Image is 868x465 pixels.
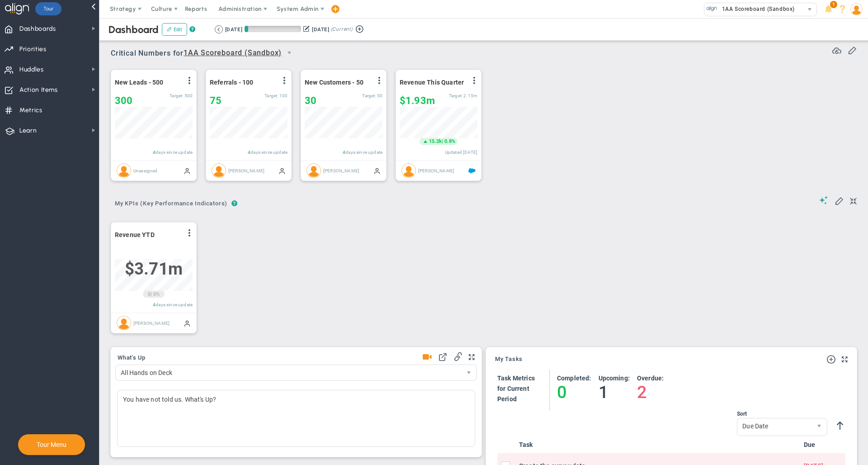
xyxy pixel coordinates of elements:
[305,95,316,106] span: 30
[156,302,193,307] span: days since update
[282,45,297,61] span: select
[170,93,183,98] span: Target:
[19,121,37,140] span: Learn
[373,167,381,174] span: Manually Updated
[151,5,172,12] span: Culture
[111,196,231,212] button: My KPIs (Key Performance Indicators)
[225,25,242,33] div: [DATE]
[250,150,288,155] span: days since update
[307,163,321,178] img: Miguel Cabrera
[153,150,156,155] span: 4
[848,45,857,54] span: Edit or Add Critical Numbers
[111,196,231,211] span: My KPIs (Key Performance Indicators)
[497,385,529,392] span: for Current
[442,138,443,144] span: |
[400,95,435,106] span: $1,933,247
[495,356,523,362] span: My Tasks
[184,47,282,59] span: 1AA Scoreboard (Sandbox)
[737,418,811,434] span: Due Date
[312,25,329,33] div: [DATE]
[210,95,222,106] span: 75
[228,168,264,173] span: [PERSON_NAME]
[449,93,462,98] span: Target:
[279,93,288,98] span: 100
[497,374,535,382] h4: Task Metrics
[111,45,299,62] span: Critical Numbers for
[110,5,136,12] span: Strategy
[830,1,837,8] span: 1
[400,79,464,86] span: Revenue This Quarter
[811,418,827,436] span: select
[331,25,353,33] span: (Current)
[495,356,523,363] a: My Tasks
[717,3,795,15] span: 1AA Scoreboard (Sandbox)
[248,150,250,155] span: 4
[153,302,156,307] span: 4
[418,168,454,173] span: [PERSON_NAME]
[637,382,664,402] h4: 2
[832,45,841,54] span: Refresh Data
[305,79,363,86] span: New Customers - 50
[115,95,132,106] span: 300
[34,441,69,449] button: Tour Menu
[117,390,475,447] div: You have not told us. What's Up?
[803,3,816,16] span: select
[468,167,476,174] span: Salesforce Enabled<br ></span>Sandbox: Quarterly Revenue
[218,5,261,12] span: Administration
[245,26,301,32] div: Period Progress: 6% Day 6 of 91 with 85 remaining.
[151,291,152,297] span: |
[117,163,131,178] img: Unassigned
[156,150,193,155] span: days since update
[599,382,630,402] h4: 1
[19,81,58,100] span: Action Items
[377,93,382,98] span: 50
[108,24,159,36] span: Dashboard
[264,93,278,98] span: Target:
[19,60,44,79] span: Huddles
[497,395,517,403] span: Period
[461,365,476,380] span: select
[19,101,42,120] span: Metrics
[343,150,345,155] span: 4
[215,25,223,33] button: Go to previous period
[115,231,155,238] span: Revenue YTD
[162,23,187,36] button: Edit
[323,168,359,173] span: [PERSON_NAME]
[429,138,442,145] span: 15.2k
[125,259,183,279] span: $3,707,282
[345,150,382,155] span: days since update
[148,291,151,298] span: 0
[116,365,461,380] span: All Hands on Deck
[210,79,253,86] span: Referrals - 100
[850,3,863,15] img: 48978.Person.photo
[800,436,845,454] th: Due
[277,5,319,12] span: System Admin
[278,167,286,174] span: Manually Updated
[557,374,591,382] h4: Completed:
[737,411,827,417] div: Sort
[515,436,800,454] th: Task
[557,382,591,402] h4: 0
[444,138,455,144] span: 0.8%
[115,79,163,86] span: New Leads - 500
[401,163,416,178] img: Tom Johnson
[133,320,170,325] span: [PERSON_NAME]
[133,168,158,173] span: Unassigned
[118,355,146,361] span: What's Up
[706,3,717,14] img: 33626.Company.photo
[362,93,376,98] span: Target:
[637,374,664,382] h4: Overdue:
[118,355,146,362] button: What's Up
[599,374,630,382] h4: Upcoming:
[117,316,131,330] img: Alex Abramson
[184,93,193,98] span: 500
[19,40,47,59] span: Priorities
[212,163,226,178] img: Katie Williams
[153,291,160,297] span: 0%
[819,196,828,204] span: Suggestions (AI Feature)
[835,196,844,205] span: Edit My KPIs
[19,19,56,38] span: Dashboards
[445,150,477,155] span: Updated [DATE]
[463,93,477,98] span: 2,154,350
